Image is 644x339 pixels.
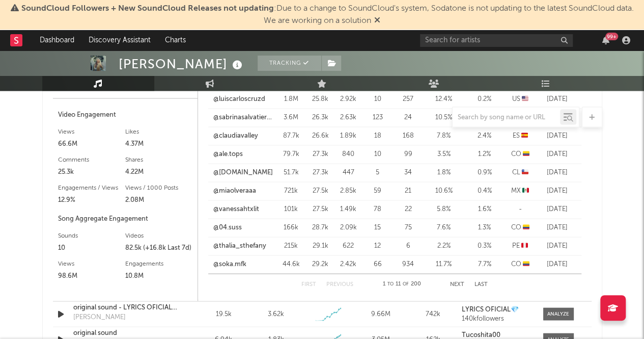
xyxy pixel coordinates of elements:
span: 🇲🇽 [522,187,529,194]
a: Dashboard [33,30,81,50]
div: Engagements / Views [58,181,125,194]
div: 98.6M [58,270,125,282]
div: [DATE] [538,222,576,232]
div: 166k [278,222,304,232]
div: 10.6 % [426,186,462,196]
div: 2.85k [337,186,360,196]
div: 6 [396,241,421,251]
div: 99 + [605,33,618,40]
div: [DATE] [538,241,576,251]
a: @claudiavalley [213,131,258,141]
div: 4.22M [125,166,192,178]
strong: Tucoshita00 [462,331,500,338]
a: @miaolveraaa [213,186,256,196]
div: 78 [365,204,390,214]
div: 447 [337,167,360,177]
div: MX [508,186,533,196]
div: 12.4 % [426,94,462,104]
div: 18 [365,131,390,141]
div: CO [508,259,533,269]
div: 1.49k [337,204,360,214]
div: 12.9% [58,194,125,206]
div: 1.8 % [426,167,462,177]
div: 66 [365,259,390,269]
div: 0.3 % [467,241,502,251]
a: @soka.mfk [213,259,246,269]
span: 🇪🇸 [521,132,528,139]
div: [PERSON_NAME] [119,56,245,72]
span: 🇨🇴 [523,224,529,230]
div: 9.66M [357,309,404,319]
div: 2.2 % [426,241,462,251]
div: 21 [396,186,421,196]
div: ES [508,131,533,141]
div: 3.5 % [426,149,462,159]
div: 25.3k [58,166,125,178]
strong: LYRICS OFICIAL💎 [462,306,519,312]
div: 5.8 % [426,204,462,214]
a: original sound [73,328,180,338]
button: Next [450,281,464,287]
span: 🇨🇴 [523,260,529,267]
button: Previous [326,281,353,287]
button: 99+ [602,36,609,44]
div: Views / 1000 Posts [125,181,192,194]
a: Charts [158,30,193,50]
span: of [403,281,409,286]
div: 51.7k [278,167,304,177]
div: Engagements [125,257,192,270]
div: US [508,94,533,104]
button: Last [474,281,488,287]
span: 🇺🇸 [522,95,528,102]
div: 2.92k [337,94,360,104]
div: Views [58,257,125,270]
div: CO [508,222,533,232]
div: 10.8M [125,270,192,282]
div: 0.2 % [467,94,502,104]
div: 59 [365,186,390,196]
div: 34 [396,167,421,177]
div: 2.08M [125,194,192,206]
div: 27.5k [309,186,332,196]
div: 0.9 % [467,167,502,177]
div: 257 [396,94,421,104]
div: [DATE] [538,186,576,196]
div: 79.7k [278,149,304,159]
div: [DATE] [538,259,576,269]
div: 15 [365,222,390,232]
span: SoundCloud Followers + New SoundCloud Releases not updating [21,5,274,13]
div: 2.09k [337,222,360,232]
input: Search for artists [420,34,573,47]
a: @[DOMAIN_NAME] [213,167,273,177]
div: Sounds [58,229,125,242]
div: 29.2k [309,259,332,269]
div: 140k followers [462,315,533,322]
div: 27.3k [309,149,332,159]
a: @thalia_sthefany [213,241,266,251]
a: Tucoshita00 [462,331,533,338]
div: 26.6k [309,131,332,141]
div: 99 [396,149,421,159]
div: 721k [278,186,304,196]
a: original sound - LYRICS OFICIAL💎 [73,302,180,312]
span: 🇵🇪 [521,242,528,249]
div: 1.6 % [467,204,502,214]
a: Discovery Assistant [81,30,158,50]
div: 28.7k [309,222,332,232]
a: @ale.tops [213,149,243,159]
div: 7.8 % [426,131,462,141]
div: [DATE] [538,204,576,214]
div: 1.2 % [467,149,502,159]
div: 1.8M [278,94,304,104]
div: Likes [125,125,192,138]
div: CL [508,167,533,177]
div: 622 [337,241,360,251]
button: Tracking [258,56,321,71]
div: 1 11 200 [374,278,430,290]
div: 4.37M [125,138,192,150]
span: 🇨🇱 [522,169,528,175]
div: [DATE] [538,149,576,159]
span: : Due to a change to SoundCloud's system, Sodatone is not updating to the latest SoundCloud data.... [21,5,634,25]
div: 7.7 % [467,259,502,269]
